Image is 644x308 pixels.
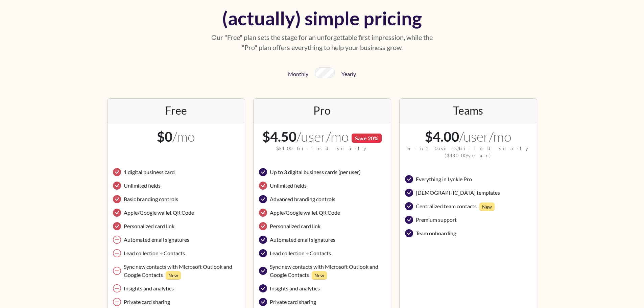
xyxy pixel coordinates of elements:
span: Sync new contacts with Microsoft Outlook and Google Contacts [124,263,239,279]
span: Advanced branding controls [270,195,335,203]
span: Automated email signatures [124,236,189,244]
span: $4.50 [262,128,296,145]
span: Yearly [341,71,356,77]
span: Unlimited fields [124,182,161,190]
span: Insights and analytics [124,284,174,292]
h2: Pro [313,104,331,117]
small: New [166,271,181,280]
span: Apple/Google wallet QR Code [270,209,340,217]
span: $4.00 [425,128,459,145]
span: Sync new contacts with Microsoft Outlook and Google Contacts [270,263,385,279]
span: Personalized card link [124,222,174,230]
span: Private card sharing [124,298,170,306]
span: Everything in Lynkle Pro [416,175,472,183]
p: Our "Free" plan sets the stage for an unforgettable first impression, while the "Pro" plan offers... [210,32,434,52]
span: Personalized card link [270,222,320,230]
span: Monthly [288,71,308,77]
span: Up to 3 digital business cards (per user) [270,168,361,176]
span: [DEMOGRAPHIC_DATA] templates [416,189,500,197]
span: Centralized team contacts [416,202,495,210]
h2: Teams [453,104,483,117]
span: $0 [157,128,172,145]
span: Premium support [416,216,457,224]
small: /user/mo [459,128,511,145]
small: New [479,203,495,211]
span: Lead collection + Contacts [270,249,331,257]
span: 1 digital business card [124,168,175,176]
small: /user/mo [296,128,382,145]
small: $54.00 billed yearly [259,145,385,152]
span: Private card sharing [270,298,316,306]
span: Automated email signatures [270,236,335,244]
small: min 10 users/billed yearly ( $480.00 /year) [405,145,531,159]
span: Save 20% [352,134,382,143]
small: New [312,271,327,280]
h1: (actually) simple pricing [210,7,434,29]
span: Basic branding controls [124,195,178,203]
h2: Free [113,104,239,117]
span: Team onboarding [416,229,456,237]
span: Apple/Google wallet QR Code [124,209,194,217]
span: Lead collection + Contacts [124,249,185,257]
small: /mo [172,128,195,145]
span: Unlimited fields [270,182,307,190]
span: Insights and analytics [270,284,320,292]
